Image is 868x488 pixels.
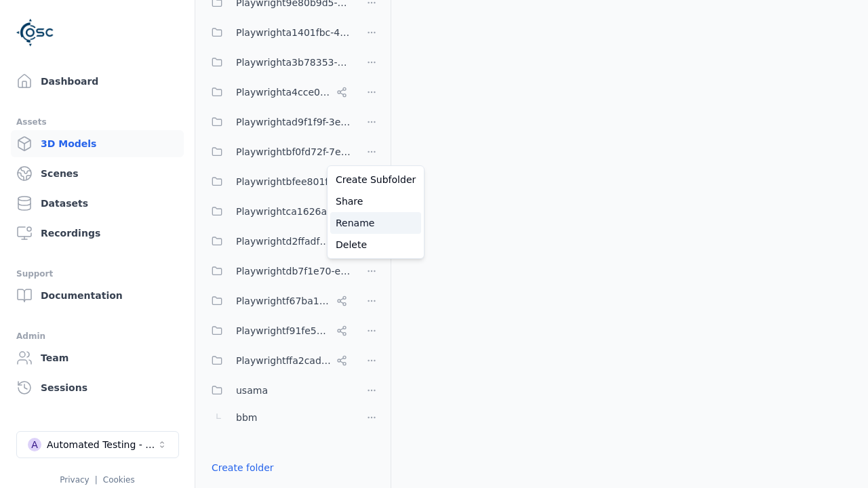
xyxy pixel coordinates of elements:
a: Rename [330,212,421,234]
a: Delete [330,234,421,256]
a: Create Subfolder [330,169,421,190]
a: Share [330,190,421,212]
